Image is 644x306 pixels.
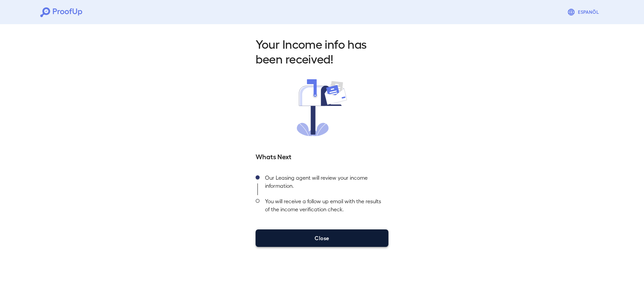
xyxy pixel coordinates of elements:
div: You will receive a follow up email with the results of the income verification check. [260,195,388,219]
h2: Your Income info has been received! [256,36,388,66]
h5: Whats Next [256,151,388,161]
div: Our Leasing agent will review your income information. [260,172,388,195]
button: Espanõl [565,5,604,19]
button: Close [256,229,388,247]
img: received.svg [297,79,347,136]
